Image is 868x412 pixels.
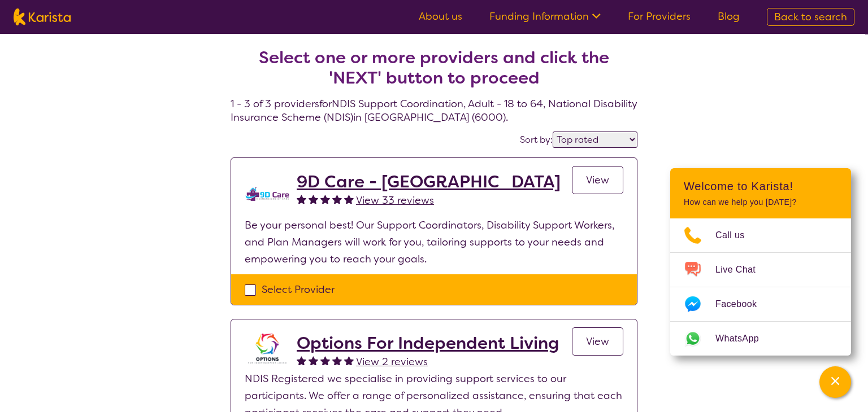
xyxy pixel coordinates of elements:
h4: 1 - 3 of 3 providers for NDIS Support Coordination , Adult - 18 to 64 , National Disability Insur... [231,20,637,124]
img: fullstar [332,194,342,204]
span: Live Chat [715,261,769,278]
span: Back to search [774,10,847,24]
span: View [586,173,609,187]
a: View 2 reviews [356,353,428,370]
a: Funding Information [489,10,601,23]
img: fullstar [309,194,318,204]
span: Call us [715,227,758,244]
span: Facebook [715,296,770,313]
a: View 33 reviews [356,192,434,209]
img: fullstar [297,356,306,365]
img: fullstar [344,356,354,365]
a: Web link opens in a new tab. [670,322,851,356]
img: fullstar [332,356,342,365]
p: How can we help you [DATE]? [684,198,837,207]
img: l4aty9ni5vo8flrqveaj.png [245,172,290,217]
a: 9D Care - [GEOGRAPHIC_DATA] [297,172,561,192]
img: stgs1ttov8uwf8tdpp19.png [245,333,290,365]
img: fullstar [344,194,354,204]
a: Back to search [767,8,854,26]
ul: Choose channel [670,218,851,356]
h2: Select one or more providers and click the 'NEXT' button to proceed [244,47,624,88]
span: View [586,335,609,348]
h2: Welcome to Karista! [684,179,837,193]
span: WhatsApp [715,330,772,347]
button: Channel Menu [819,366,851,398]
img: fullstar [320,356,330,365]
img: fullstar [297,194,306,204]
div: Channel Menu [670,168,851,356]
a: View [572,166,623,194]
p: Be your personal best! Our Support Coordinators, Disability Support Workers, and Plan Managers wi... [245,217,623,268]
img: fullstar [320,194,330,204]
a: Options For Independent Living [297,333,559,353]
a: About us [419,10,462,23]
img: fullstar [309,356,318,365]
a: For Providers [628,10,691,23]
span: View 33 reviews [356,194,434,207]
span: View 2 reviews [356,355,428,369]
a: Blog [718,10,740,23]
img: Karista logo [14,8,71,25]
a: View [572,327,623,356]
label: Sort by: [520,134,553,146]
